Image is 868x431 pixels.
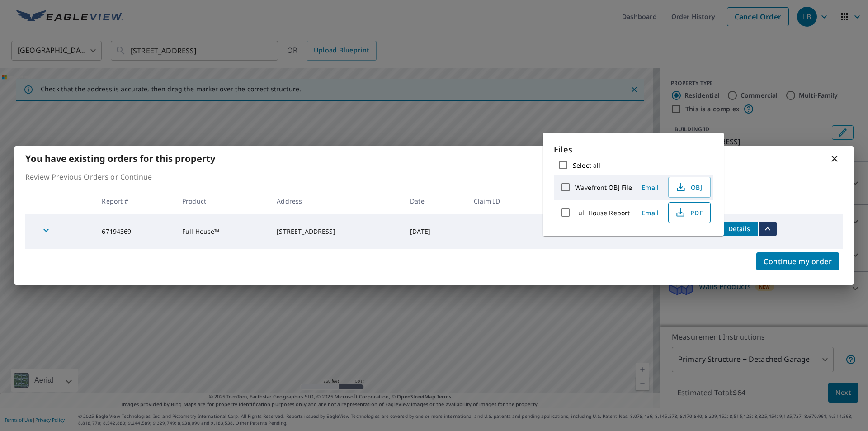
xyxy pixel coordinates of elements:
[269,188,403,214] th: Address
[639,208,661,217] span: Email
[636,206,665,220] button: Email
[403,188,466,214] th: Date
[467,188,541,214] th: Claim ID
[674,182,703,193] span: OBJ
[668,202,711,223] button: PDF
[726,224,753,233] span: Details
[403,214,466,249] td: [DATE]
[94,214,175,249] td: 67194369
[674,207,703,218] span: PDF
[764,255,832,268] span: Continue my order
[25,152,215,165] b: You have existing orders for this property
[175,214,269,249] td: Full House™
[720,222,758,236] button: detailsBtn-67194369
[25,171,843,182] p: Review Previous Orders or Continue
[277,227,396,236] div: [STREET_ADDRESS]
[639,183,661,192] span: Email
[554,143,713,156] p: Files
[575,208,630,217] label: Full House Report
[541,188,613,214] th: Delivery
[758,222,777,236] button: filesDropdownBtn-67194369
[575,183,632,192] label: Wavefront OBJ File
[541,214,613,249] td: Regular
[668,177,711,198] button: OBJ
[636,180,665,194] button: Email
[175,188,269,214] th: Product
[573,161,600,170] label: Select all
[756,252,839,270] button: Continue my order
[94,188,175,214] th: Report #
